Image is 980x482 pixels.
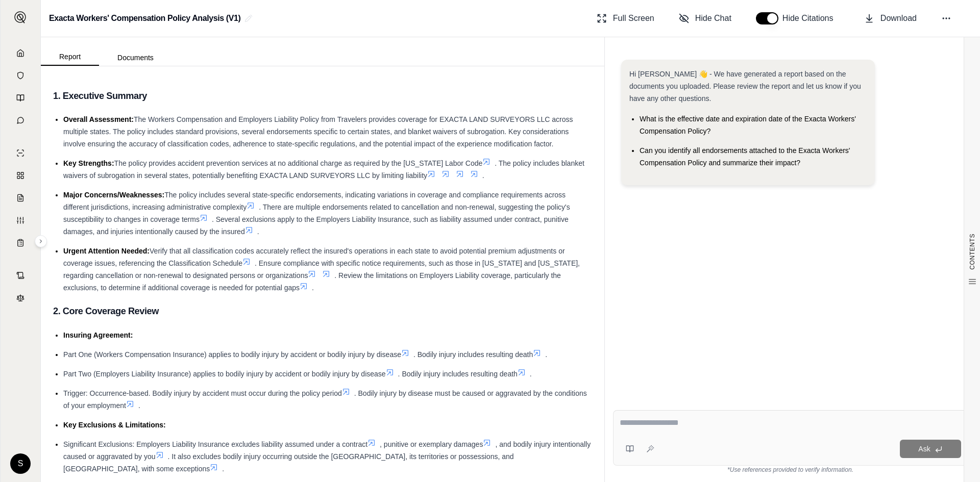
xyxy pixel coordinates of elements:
[7,65,34,86] a: Documents Vault
[613,12,654,24] span: Full Screen
[482,171,484,180] span: .
[968,234,976,270] span: CONTENTS
[222,465,224,473] span: .
[7,210,34,231] a: Custom Report
[99,49,172,66] button: Documents
[63,389,342,397] span: Trigger: Occurrence-based. Bodily injury by accident must occur during the policy period
[63,203,570,223] span: . There are multiple endorsements related to cancellation and non-renewal, suggesting the policy'...
[63,247,565,267] span: Verify that all classification codes accurately reflect the insured's operations in each state to...
[63,440,367,448] span: Significant Exclusions: Employers Liability Insurance excludes liability assumed under a contract
[7,43,34,63] a: Home
[613,466,968,474] div: *Use references provided to verify information.
[14,11,27,23] img: Expand sidebar
[63,271,561,292] span: . Review the limitations on Employers Liability coverage, particularly the exclusions, to determi...
[860,8,921,29] button: Download
[63,115,573,148] span: The Workers Compensation and Employers Liability Policy from Travelers provides coverage for EXAC...
[918,445,930,453] span: Ask
[63,247,150,255] span: Urgent Attention Needed:
[53,87,592,105] h3: 1. Executive Summary
[53,302,592,320] h3: 2. Core Coverage Review
[138,401,140,410] span: .
[7,143,34,163] a: Single Policy
[7,88,34,108] a: Prompt Library
[545,350,547,359] span: .
[63,259,580,280] span: . Ensure compliance with specific notice requirements, such as those in [US_STATE] and [US_STATE]...
[530,370,532,378] span: .
[257,227,259,236] span: .
[782,12,840,24] span: Hide Citations
[695,12,731,24] span: Hide Chat
[10,7,31,28] button: Expand sidebar
[880,12,917,24] span: Download
[49,9,240,28] h2: Exacta Workers' Compensation Policy Analysis (V1)
[114,159,483,167] span: The policy provides accident prevention services at no additional charge as required by the [US_S...
[380,440,483,448] span: , punitive or exemplary damages
[398,370,518,378] span: . Bodily injury includes resulting death
[7,110,34,131] a: Chat
[63,159,584,180] span: . The policy includes blanket waivers of subrogation in several states, potentially benefiting EX...
[63,331,133,339] span: Insuring Agreement:
[7,288,34,308] a: Legal Search Engine
[593,8,658,29] button: Full Screen
[675,8,736,29] button: Hide Chat
[35,235,47,247] button: Expand sidebar
[63,389,587,410] span: . Bodily injury by disease must be caused or aggravated by the conditions of your employment
[63,350,401,359] span: Part One (Workers Compensation Insurance) applies to bodily injury by accident or bodily injury b...
[629,70,861,103] span: Hi [PERSON_NAME] 👋 - We have generated a report based on the documents you uploaded. Please revie...
[312,284,314,292] span: .
[7,165,34,186] a: Policy Comparisons
[63,159,114,167] span: Key Strengths:
[7,265,34,286] a: Contract Analysis
[640,115,856,135] span: What is the effective date and expiration date of the Exacta Workers' Compensation Policy?
[63,440,591,461] span: , and bodily injury intentionally caused or aggravated by you
[7,233,34,253] a: Coverage Table
[63,191,566,211] span: The policy includes several state-specific endorsements, indicating variations in coverage and co...
[7,188,34,208] a: Claim Coverage
[63,452,514,473] span: . It also excludes bodily injury occurring outside the [GEOGRAPHIC_DATA], its territories or poss...
[63,370,386,378] span: Part Two (Employers Liability Insurance) applies to bodily injury by accident or bodily injury by...
[63,115,134,123] span: Overall Assessment:
[900,440,961,458] button: Ask
[10,453,31,474] div: S
[63,191,164,199] span: Major Concerns/Weaknesses:
[63,421,166,429] span: Key Exclusions & Limitations:
[640,146,850,167] span: Can you identify all endorsements attached to the Exacta Workers' Compensation Policy and summari...
[413,350,533,359] span: . Bodily injury includes resulting death
[41,48,99,66] button: Report
[63,215,569,236] span: . Several exclusions apply to the Employers Liability Insurance, such as liability assumed under ...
